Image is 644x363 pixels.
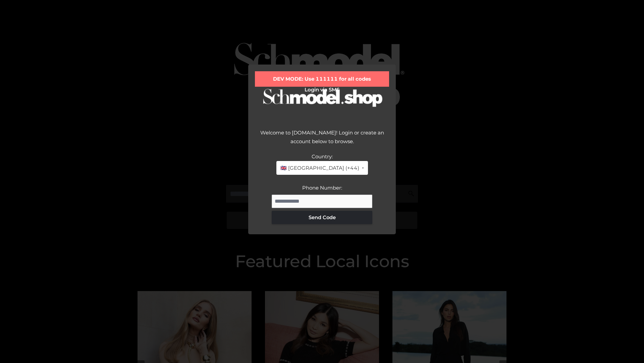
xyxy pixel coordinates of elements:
[302,185,342,191] label: Phone Number:
[312,153,333,160] label: Country:
[272,211,372,224] button: Send Code
[255,87,389,93] h2: Login via SMS
[280,164,359,172] span: 🇬🇧 [GEOGRAPHIC_DATA] (+44)
[255,128,389,152] div: Welcome to [DOMAIN_NAME]! Login or create an account below to browse.
[255,71,389,87] div: DEV MODE: Use 111111 for all codes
